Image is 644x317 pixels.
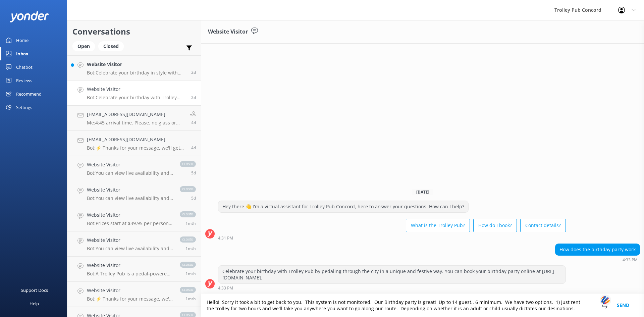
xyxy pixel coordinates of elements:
div: 03:33pm 10-Aug-2025 (UTC -05:00) America/Cancun [218,285,566,290]
img: yonder-white-logo.png [10,11,49,22]
strong: 4:33 PM [218,286,233,290]
div: Closed [98,41,124,51]
button: Contact details? [520,219,566,232]
span: closed [180,211,196,217]
div: Recommend [16,87,42,101]
p: Bot: Prices start at $39.95 per person. For the most up-to-date pricing, please check our website... [87,220,173,226]
div: Open [72,41,95,51]
img: svg+xml;base64,PHN2ZyB3aWR0aD0iNDQiIGhlaWdodD0iNDQiIHZpZXdCb3g9IjAgMCA0NCA0NCIgZmlsbD0ibm9uZSIgeG... [600,294,611,307]
h4: Website Visitor [87,186,173,194]
h4: Website Visitor [87,262,173,269]
h3: Website Visitor [208,28,248,36]
p: Bot: A Trolley Pub is a pedal-powered portable bar on wheels, with a certified Trolley Pub conduc... [87,271,173,277]
span: 03:28pm 10-Jul-2025 (UTC -05:00) America/Cancun [185,246,196,251]
a: Website VisitorBot:A Trolley Pub is a pedal-powered portable bar on wheels, with a certified Trol... [67,257,201,282]
a: Website VisitorBot:Celebrate your birthday in style with Trolley Pub! Experience a unique blend o... [67,55,201,81]
div: Support Docs [21,283,48,297]
div: How does the birthday party work [555,244,640,255]
p: Bot: ⚡ Thanks for your message, we'll get back to you as soon as we can. You're also welcome to k... [87,145,186,151]
h4: Website Visitor [87,61,186,68]
span: 08:05am 09-Aug-2025 (UTC -05:00) America/Cancun [191,145,196,151]
a: Closed [98,42,127,50]
p: Bot: You can view live availability and book your tour online at [URL][DOMAIN_NAME]. [87,246,173,252]
p: Bot: ⚡ Thanks for your message, we'll get back to you as soon as we can. You're also welcome to k... [87,296,173,302]
button: How do I book? [473,219,517,232]
h4: Website Visitor [87,287,173,294]
a: Website VisitorBot:Prices start at $39.95 per person. For the most up-to-date pricing, please che... [67,206,201,231]
div: Inbox [16,47,29,60]
span: 03:34pm 10-Aug-2025 (UTC -05:00) America/Cancun [191,69,196,75]
span: 06:38pm 11-Jul-2025 (UTC -05:00) America/Cancun [185,220,196,226]
div: Hey there 👋 I'm a virtual assistant for Trolley Pub Concord, here to answer your questions. How c... [218,201,468,212]
div: Settings [16,101,32,114]
span: closed [180,287,196,293]
span: 07:22am 10-Jul-2025 (UTC -05:00) America/Cancun [185,271,196,276]
div: Help [30,297,39,310]
a: Website VisitorBot:You can view live availability and book your tour online at [URL][DOMAIN_NAME]... [67,231,201,257]
div: Home [16,34,29,47]
button: Send [610,294,636,317]
div: 03:33pm 10-Aug-2025 (UTC -05:00) America/Cancun [555,257,640,262]
h4: Website Visitor [87,86,186,93]
span: 03:33pm 10-Aug-2025 (UTC -05:00) America/Cancun [191,95,196,100]
p: Bot: You can view live availability and book your tour online at [URL][DOMAIN_NAME]. [87,170,173,176]
div: 03:31pm 10-Aug-2025 (UTC -05:00) America/Cancun [218,235,566,240]
a: [EMAIL_ADDRESS][DOMAIN_NAME]Me:4:45 arrival time. Please. no glass or hard liquor. Thanks!4d [67,106,201,131]
span: 11:38pm 07-Aug-2025 (UTC -05:00) America/Cancun [191,195,196,201]
h4: Website Visitor [87,236,173,244]
a: Website VisitorBot:⚡ Thanks for your message, we'll get back to you as soon as we can. You're als... [67,282,201,307]
h4: Website Visitor [87,161,173,168]
span: 08:47am 07-Jul-2025 (UTC -05:00) America/Cancun [185,296,196,302]
a: Website VisitorBot:Celebrate your birthday with Trolley Pub by pedaling through the city in a uni... [67,81,201,106]
strong: 4:33 PM [623,258,638,262]
div: Reviews [16,74,32,87]
p: Bot: Celebrate your birthday in style with Trolley Pub! Experience a unique blend of fun and fest... [87,70,186,76]
p: Bot: You can view live availability and book your tour online at [URL][DOMAIN_NAME]. [87,195,173,201]
p: Me: 4:45 arrival time. Please. no glass or hard liquor. Thanks! [87,120,185,126]
span: 11:40pm 07-Aug-2025 (UTC -05:00) America/Cancun [191,170,196,176]
a: Website VisitorBot:You can view live availability and book your tour online at [URL][DOMAIN_NAME]... [67,181,201,206]
strong: 4:31 PM [218,236,233,240]
h4: [EMAIL_ADDRESS][DOMAIN_NAME] [87,111,185,118]
h4: [EMAIL_ADDRESS][DOMAIN_NAME] [87,136,186,143]
a: Open [72,42,98,50]
span: closed [180,186,196,192]
p: Bot: Celebrate your birthday with Trolley Pub by pedaling through the city in a unique and festiv... [87,95,186,101]
span: closed [180,262,196,268]
span: closed [180,161,196,167]
button: What is the Trolley Pub? [406,219,470,232]
h4: Website Visitor [87,211,173,219]
a: [EMAIL_ADDRESS][DOMAIN_NAME]Bot:⚡ Thanks for your message, we'll get back to you as soon as we ca... [67,131,201,156]
textarea: Hello! Sorry it took a bit to get back to you. This system is not monitored. Our Birthday party i... [201,294,644,317]
div: Chatbot [16,60,33,74]
h2: Conversations [72,25,196,38]
span: 08:44am 09-Aug-2025 (UTC -05:00) America/Cancun [191,120,196,125]
span: closed [180,236,196,243]
div: Celebrate your birthday with Trolley Pub by pedaling through the city in a unique and festive way... [218,266,566,283]
a: Website VisitorBot:You can view live availability and book your tour online at [URL][DOMAIN_NAME]... [67,156,201,181]
span: [DATE] [412,189,433,195]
